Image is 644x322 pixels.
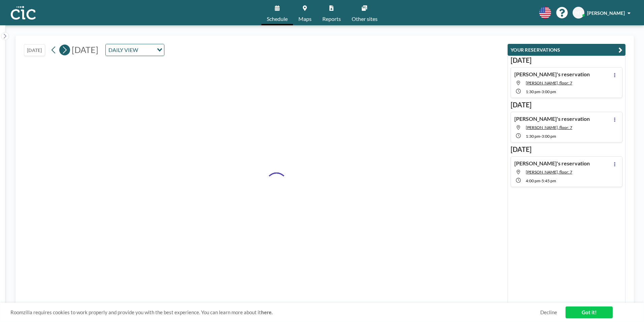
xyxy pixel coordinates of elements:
[542,178,556,183] span: 5:45 PM
[11,6,36,20] img: organization-logo
[542,134,556,139] span: 3:00 PM
[106,44,164,56] div: Search for option
[10,309,540,316] span: Roomzilla requires cookies to work properly and provide you with the best experience. You can lea...
[322,16,341,22] span: Reports
[511,56,622,64] h3: [DATE]
[526,125,572,130] span: Yuki, floor: 7
[575,10,582,16] span: HT
[514,160,590,167] h4: [PERSON_NAME]'s reservation
[540,134,542,139] span: -
[24,44,45,56] button: [DATE]
[526,178,540,183] span: 4:00 PM
[267,16,288,22] span: Schedule
[514,115,590,122] h4: [PERSON_NAME]'s reservation
[511,145,622,154] h3: [DATE]
[514,71,590,78] h4: [PERSON_NAME]'s reservation
[526,134,540,139] span: 1:30 PM
[140,46,153,54] input: Search for option
[526,89,540,94] span: 1:30 PM
[540,309,557,316] a: Decline
[526,80,572,85] span: Hane, floor: 7
[261,309,272,315] a: here.
[511,101,622,109] h3: [DATE]
[107,46,139,54] span: DAILY VIEW
[542,89,556,94] span: 3:00 PM
[526,169,572,175] span: Yuki, floor: 7
[72,45,98,55] span: [DATE]
[566,306,613,318] a: Got it!
[298,16,312,22] span: Maps
[352,16,378,22] span: Other sites
[508,44,625,56] button: YOUR RESERVATIONS
[540,178,542,183] span: -
[587,10,625,16] span: [PERSON_NAME]
[540,89,542,94] span: -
